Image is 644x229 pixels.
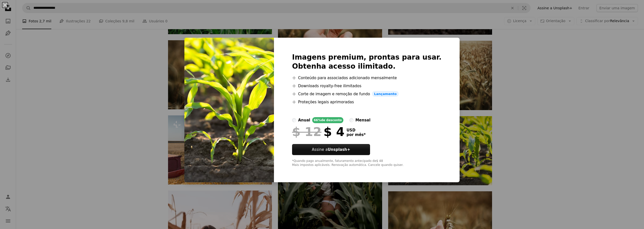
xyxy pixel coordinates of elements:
[346,132,366,137] span: por mês *
[346,128,366,132] span: USD
[292,91,441,97] li: Corte de imagem e remoção de fundo
[292,75,441,81] li: Conteúdo para associados adicionado mensalmente
[355,117,371,123] div: mensal
[292,118,296,122] input: anual66%de desconto
[349,118,353,122] input: mensal
[292,159,441,167] div: *Quando pago anualmente, faturamento antecipado de $ 48 Mais impostos aplicáveis. Renovação autom...
[292,125,321,138] span: $ 12
[184,38,274,182] img: premium_photo-1661963071176-efd5f5ec65d6
[292,144,370,155] button: Assine aUnsplash+
[298,117,310,123] div: anual
[328,147,350,152] strong: Unsplash+
[292,83,441,89] li: Downloads royalty-free ilimitados
[292,53,441,71] h2: Imagens premium, prontas para usar. Obtenha acesso ilimitado.
[292,125,344,138] div: $ 4
[312,117,343,123] div: 66% de desconto
[372,91,399,97] span: Lançamento
[292,99,441,105] li: Proteções legais aprimoradas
